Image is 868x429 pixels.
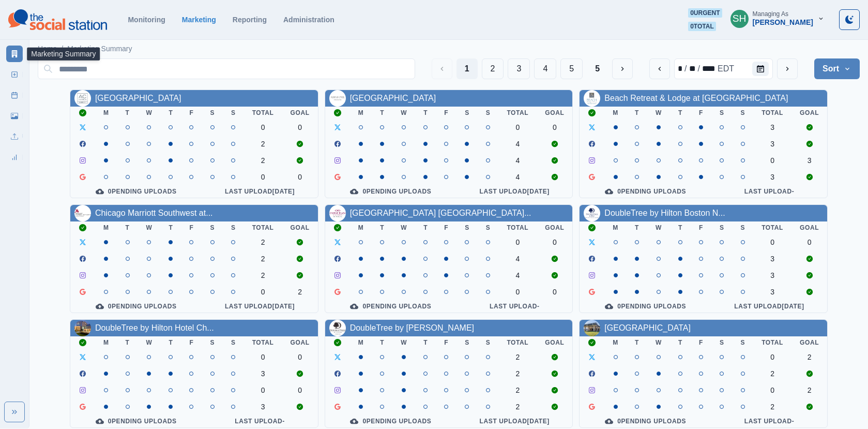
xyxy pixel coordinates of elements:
th: W [392,107,415,119]
th: M [604,221,627,234]
div: Managing As [753,10,788,18]
img: 192873340585653 [329,205,346,221]
th: Goal [282,336,318,349]
th: Goal [537,336,572,349]
a: DoubleTree by Hilton Boston N... [604,209,725,217]
button: Managing As[PERSON_NAME] [722,8,833,29]
a: Beach Retreat & Lodge at [GEOGRAPHIC_DATA] [604,94,788,102]
a: [GEOGRAPHIC_DATA] [95,94,181,102]
div: 2 [762,403,783,411]
a: [GEOGRAPHIC_DATA] [350,94,436,102]
th: W [138,107,161,119]
div: 0 [762,386,783,394]
div: 0 Pending Uploads [588,302,703,310]
span: 0 total [688,22,716,31]
th: T [372,336,392,349]
button: Page 4 [534,58,556,79]
th: T [670,107,691,119]
a: Marketing [182,16,216,24]
button: previous [649,58,670,79]
a: Review Summary [6,149,23,166]
div: 0 [507,238,528,246]
div: 0 [252,353,274,361]
th: F [181,221,202,234]
th: T [627,107,647,119]
th: Total [498,221,537,234]
div: 0 [252,123,274,131]
a: New Post [6,66,23,83]
button: Sort [814,58,860,79]
th: T [415,336,436,349]
div: 0 Pending Uploads [79,302,194,310]
th: F [691,221,711,234]
div: / [697,63,701,75]
span: 0 urgent [688,8,722,18]
th: F [436,107,456,119]
div: Date [677,63,735,75]
th: S [478,336,499,349]
th: M [604,107,627,119]
img: 105949089484820 [74,320,91,336]
div: 0 [507,123,528,131]
th: W [138,336,161,349]
div: 2 [252,156,274,165]
th: W [138,221,161,234]
th: F [436,221,456,234]
a: Chicago Marriott Southwest at... [95,209,213,217]
div: 2 [762,369,783,378]
span: / [61,43,63,54]
th: Goal [791,336,827,349]
th: M [604,336,627,349]
a: Post Schedule [6,87,23,103]
a: Marketing Summary [67,43,132,54]
div: 3 [762,173,783,181]
div: 0 [762,156,783,165]
div: 0 [291,123,310,131]
th: S [223,336,244,349]
img: logoTextSVG.62801f218bc96a9b266caa72a09eb111.svg [8,9,107,30]
th: S [733,336,754,349]
th: T [627,221,647,234]
th: M [95,221,117,234]
th: T [117,221,138,234]
div: 0 [252,386,274,394]
th: W [392,221,415,234]
a: Administration [283,16,334,24]
div: Last Upload [DATE] [465,417,564,425]
th: T [117,107,138,119]
div: 2 [252,140,274,148]
div: 0 [800,238,819,246]
button: Next Media [612,58,633,79]
div: 4 [507,255,528,263]
div: 3 [252,403,274,411]
div: 0 Pending Uploads [588,187,703,196]
img: 495180477166361 [584,205,600,221]
div: 0 Pending Uploads [79,417,194,425]
th: Total [498,107,537,119]
div: time zone [717,63,735,75]
div: 3 [252,369,274,378]
th: T [160,336,181,349]
th: Total [244,336,282,349]
th: S [223,221,244,234]
th: T [670,221,691,234]
button: next [777,58,798,79]
nav: breadcrumb [38,43,132,54]
th: S [733,107,754,119]
img: 113776218655807 [584,90,600,107]
th: S [711,336,733,349]
th: F [691,107,711,119]
th: Total [753,336,791,349]
th: T [117,336,138,349]
div: 2 [252,271,274,279]
th: S [202,336,223,349]
div: 0 Pending Uploads [588,417,703,425]
button: Page 5 [560,58,583,79]
div: 2 [800,386,819,394]
a: DoubleTree by Hilton Hotel Ch... [95,323,214,332]
th: Goal [537,107,572,119]
th: F [436,336,456,349]
button: Toggle Mode [839,9,860,30]
div: 2 [507,353,528,361]
div: 0 [545,238,564,246]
